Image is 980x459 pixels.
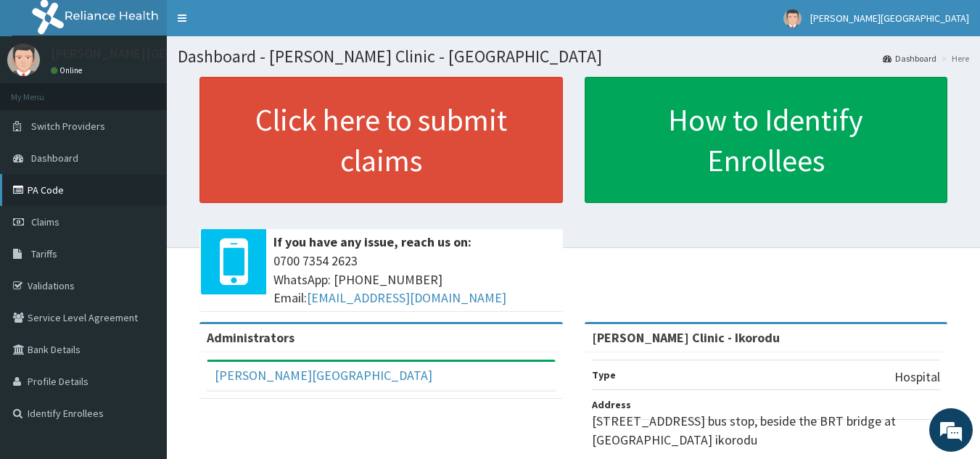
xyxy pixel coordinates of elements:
img: User Image [7,44,40,76]
a: Dashboard [883,52,936,65]
img: User Image [783,9,802,28]
b: Address [592,398,631,411]
span: Dashboard [31,152,78,165]
span: Tariffs [31,247,57,260]
a: [PERSON_NAME][GEOGRAPHIC_DATA] [215,367,432,384]
a: How to Identify Enrollees [585,77,948,203]
li: Here [938,52,969,65]
a: Click here to submit claims [199,77,563,203]
b: Administrators [207,329,295,346]
b: Type [592,368,616,381]
p: [STREET_ADDRESS] bus stop, beside the BRT bridge at [GEOGRAPHIC_DATA] ikorodu [592,412,941,449]
span: Claims [31,215,59,228]
span: [PERSON_NAME][GEOGRAPHIC_DATA] [810,12,969,25]
a: [EMAIL_ADDRESS][DOMAIN_NAME] [307,289,506,306]
b: If you have any issue, reach us on: [273,233,472,250]
a: Online [51,65,86,75]
p: Hospital [894,368,940,386]
p: [PERSON_NAME][GEOGRAPHIC_DATA] [51,47,265,60]
span: Switch Providers [31,120,105,133]
h1: Dashboard - [PERSON_NAME] Clinic - [GEOGRAPHIC_DATA] [178,47,969,66]
strong: [PERSON_NAME] Clinic - Ikorodu [592,329,780,346]
span: 0700 7354 2623 WhatsApp: [PHONE_NUMBER] Email: [273,252,556,307]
